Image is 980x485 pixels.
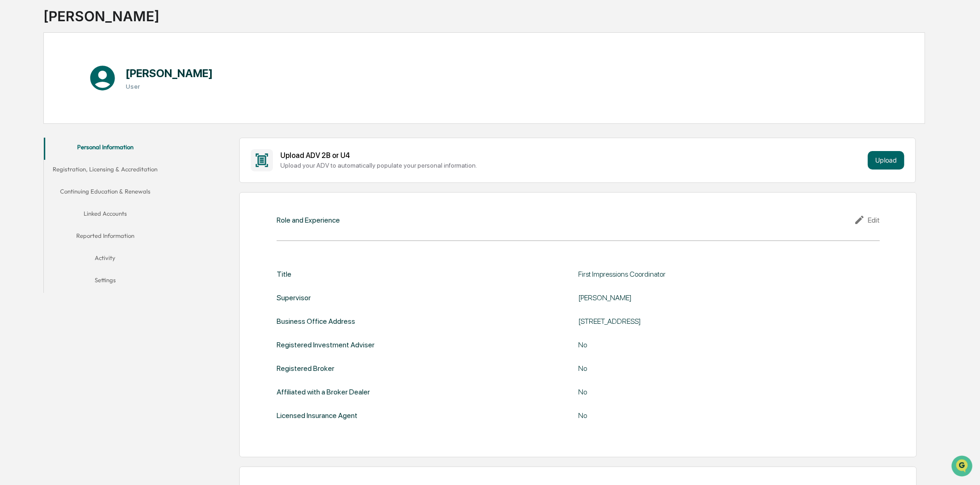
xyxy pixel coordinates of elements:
[277,340,375,349] div: Registered Investment Adviser
[950,455,975,479] iframe: Open customer support
[9,71,26,87] img: 1746055101610-c473b297-6a78-478c-a979-82029cc54cd1
[277,388,370,396] div: Affiliated with a Broker Dealer
[92,157,112,164] span: Pylon
[280,151,864,160] div: Upload ADV 2B or U4
[44,226,167,249] button: Reported Information
[44,138,167,160] button: Personal Information
[157,73,168,85] button: Start new chat
[44,182,167,204] button: Continuing Education & Renewals
[6,130,62,147] a: 🔎Data Lookup
[868,151,904,170] button: Upload
[44,160,167,182] button: Registration, Licensing & Accreditation
[126,83,213,90] h3: User
[277,270,291,279] div: Title
[31,80,117,87] div: We're available if you need us!
[578,364,809,373] div: No
[854,214,880,225] div: Edit
[9,135,17,142] div: 🔎
[44,204,167,226] button: Linked Accounts
[43,0,193,24] div: [PERSON_NAME]
[578,317,809,326] div: [STREET_ADDRESS]
[18,116,60,126] span: Preclearance
[18,134,58,143] span: Data Lookup
[67,117,74,125] div: 🗄️
[9,117,17,125] div: 🖐️
[578,388,809,396] div: No
[578,293,809,302] div: [PERSON_NAME]
[578,270,809,279] div: First Impressions Coordinator
[126,67,213,80] h1: [PERSON_NAME]
[76,116,115,126] span: Attestations
[277,317,355,326] div: Business Office Address
[44,249,167,271] button: Activity
[277,216,340,224] div: Role and Experience
[65,156,112,164] a: Powered byPylon
[44,138,167,293] div: secondary tabs example
[6,113,63,129] a: 🖐️Preclearance
[277,364,334,373] div: Registered Broker
[9,19,168,34] p: How can we help?
[63,113,118,129] a: 🗄️Attestations
[31,71,151,80] div: Start new chat
[280,162,864,169] div: Upload your ADV to automatically populate your personal information.
[277,411,357,420] div: Licensed Insurance Agent
[44,271,167,293] button: Settings
[578,411,809,420] div: No
[277,293,311,302] div: Supervisor
[578,340,809,349] div: No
